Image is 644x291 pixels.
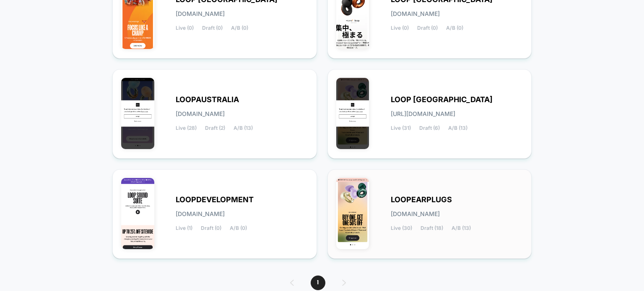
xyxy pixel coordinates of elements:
[391,97,493,103] span: LOOP [GEOGRAPHIC_DATA]
[121,78,154,149] img: LOOPAUSTRALIA
[391,225,412,231] span: Live (30)
[391,111,455,117] span: [URL][DOMAIN_NAME]
[202,25,223,31] span: Draft (0)
[176,25,194,31] span: Live (0)
[234,125,253,131] span: A/B (13)
[391,125,411,131] span: Live (31)
[417,25,438,31] span: Draft (0)
[336,78,369,149] img: LOOP_UNITED_STATES
[391,211,440,217] span: [DOMAIN_NAME]
[311,276,325,290] span: 1
[391,197,452,203] span: LOOPEARPLUGS
[176,225,192,231] span: Live (1)
[176,11,225,17] span: [DOMAIN_NAME]
[448,125,467,131] span: A/B (13)
[230,225,247,231] span: A/B (0)
[176,197,254,203] span: LOOPDEVELOPMENT
[446,25,463,31] span: A/B (0)
[205,125,225,131] span: Draft (2)
[419,125,440,131] span: Draft (6)
[201,225,221,231] span: Draft (0)
[391,25,409,31] span: Live (0)
[421,225,443,231] span: Draft (18)
[176,111,225,117] span: [DOMAIN_NAME]
[176,211,225,217] span: [DOMAIN_NAME]
[452,225,471,231] span: A/B (13)
[176,97,239,103] span: LOOPAUSTRALIA
[121,178,154,249] img: LOOPDEVELOPMENT
[231,25,248,31] span: A/B (0)
[336,178,369,249] img: LOOPEARPLUGS
[176,125,197,131] span: Live (28)
[391,11,440,17] span: [DOMAIN_NAME]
